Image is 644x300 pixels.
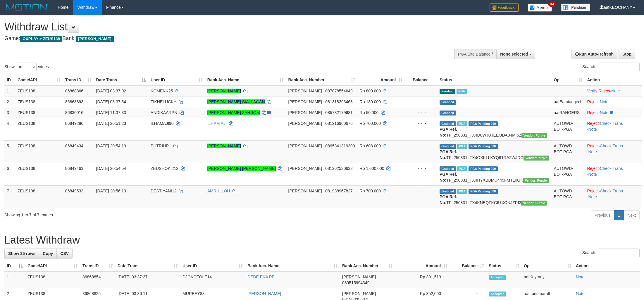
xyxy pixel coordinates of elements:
[207,99,265,104] a: [PERSON_NAME] SIALLAGAN
[469,144,498,149] span: PGA Pending
[96,166,126,171] span: [DATE] 20:54:54
[440,144,456,149] span: Grabbed
[588,194,597,199] a: Note
[437,185,551,208] td: TF_250831_TX4KNEQFKC61XQNJZRI3
[457,121,467,126] span: Marked by aafRornrotha
[574,261,640,271] th: Action
[15,118,63,140] td: ZEUS138
[39,249,57,258] a: Copy
[521,201,547,206] span: Vendor URL: https://trx4.1velocity.biz
[15,107,63,118] td: ZEUS138
[585,107,642,118] td: ·
[437,163,551,185] td: TF_250831_TX4HYXBBMU445FMTL0GK
[551,96,585,107] td: aafEamtangech
[4,21,423,33] h1: Withdraw List
[65,89,83,93] span: 86868866
[457,166,467,171] span: Marked by aafRornrotha
[407,165,435,171] div: - - -
[407,143,435,149] div: - - -
[325,121,352,126] span: Copy 081216960676 to clipboard
[585,118,642,140] td: · ·
[65,144,83,148] span: 86849434
[440,89,455,94] span: Pending
[521,261,574,271] th: Op: activate to sort column ascending
[151,144,171,148] span: PUTRIHR1
[585,163,642,185] td: · ·
[591,210,614,220] a: Previous
[288,166,322,171] span: [PERSON_NAME]
[247,291,281,296] a: [PERSON_NAME]
[500,52,528,56] span: None selected
[325,189,352,193] span: Copy 081938967827 to clipboard
[96,99,126,104] span: [DATE] 03:37:54
[489,292,506,296] span: Accepted
[528,4,552,12] img: Button%20Memo.svg
[407,88,435,94] div: - - -
[360,189,381,193] span: Rp 700.000
[548,1,556,7] span: 34
[437,75,551,85] th: Status
[587,110,599,115] a: Reject
[521,133,547,138] span: Vendor URL: https://trx4.1velocity.biz
[325,144,355,148] span: Copy 0895341319300 to clipboard
[360,121,381,126] span: Rp 700.000
[440,194,457,205] b: PGA Ref. No:
[4,118,15,140] td: 4
[598,249,640,257] input: Search:
[490,4,519,12] img: Feedback.jpg
[151,121,174,126] span: ILHAMAJI90
[588,172,597,177] a: Note
[115,271,180,288] td: [DATE] 03:37:37
[587,144,599,148] a: Reject
[65,189,83,193] span: 86849533
[440,189,456,194] span: Grabbed
[496,49,535,59] button: None selected
[151,189,176,193] span: DESTIYANI12
[342,275,376,279] span: [PERSON_NAME]
[440,166,456,171] span: Grabbed
[587,99,599,104] a: Reject
[4,185,15,208] td: 7
[80,261,115,271] th: Trans ID: activate to sort column ascending
[4,249,39,258] a: Show 25 rows
[395,261,450,271] th: Amount: activate to sort column ascending
[65,121,83,126] span: 86849286
[25,261,80,271] th: Game/API: activate to sort column ascending
[585,96,642,107] td: ·
[600,189,623,193] a: Check Trans
[600,166,623,171] a: Check Trans
[207,144,241,148] a: [PERSON_NAME]
[94,75,148,85] th: Date Trans.: activate to sort column descending
[437,140,551,163] td: TF_250831_TX4OXKLLKYQ91RA2WJDG
[469,189,498,194] span: PGA Pending
[582,63,640,71] label: Search:
[20,36,62,42] span: OXPLAY > ZEUS138
[151,110,177,115] span: ANDIKAARPN
[288,121,322,126] span: [PERSON_NAME]
[551,75,585,85] th: Op: activate to sort column ascending
[551,118,585,140] td: AUTOWD-BOT-PGA
[96,121,126,126] span: [DATE] 20:51:23
[457,189,467,194] span: Marked by aafRornrotha
[80,271,115,288] td: 86868854
[440,121,456,126] span: Grabbed
[205,75,286,85] th: Bank Acc. Name: activate to sort column ascending
[440,127,457,137] b: PGA Ref. No:
[576,275,585,279] a: Note
[360,144,381,148] span: Rp 608.000
[15,75,63,85] th: Game/API: activate to sort column ascending
[440,100,456,105] span: Grabbed
[561,4,590,11] img: panduan.png
[180,261,245,271] th: User ID: activate to sort column ascending
[4,63,49,71] label: Show entries
[288,144,322,148] span: [PERSON_NAME]
[4,96,15,107] td: 2
[454,49,496,59] div: PGA Site Balance /
[96,144,126,148] span: [DATE] 20:54:19
[4,75,15,85] th: ID
[571,49,617,59] a: Run Auto-Refresh
[440,149,457,160] b: PGA Ref. No:
[148,75,205,85] th: User ID: activate to sort column ascending
[340,261,395,271] th: Bank Acc. Number: activate to sort column ascending
[407,120,435,126] div: - - -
